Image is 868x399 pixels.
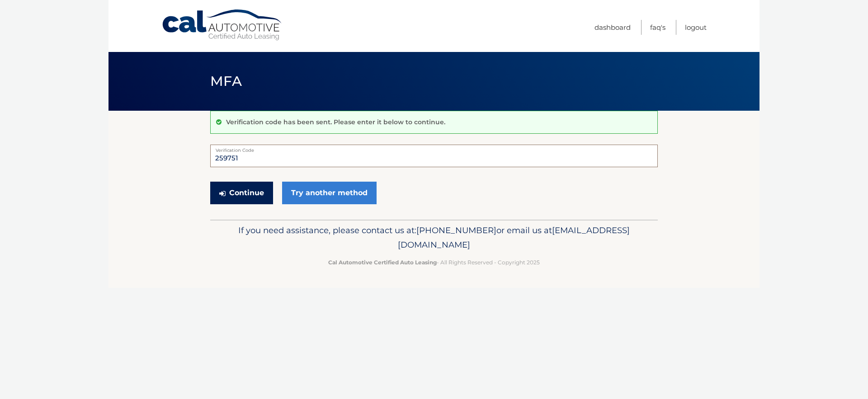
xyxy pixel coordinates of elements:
[226,118,445,126] p: Verification code has been sent. Please enter it below to continue.
[416,225,496,235] span: [PHONE_NUMBER]
[216,223,652,252] p: If you need assistance, please contact us at: or email us at
[328,259,437,266] strong: Cal Automotive Certified Auto Leasing
[210,145,658,167] input: Verification Code
[685,20,707,35] a: Logout
[210,145,658,152] label: Verification Code
[398,225,630,250] span: [EMAIL_ADDRESS][DOMAIN_NAME]
[210,73,242,89] span: MFA
[282,182,377,204] a: Try another method
[161,9,283,41] a: Cal Automotive
[650,20,665,35] a: FAQ's
[594,20,631,35] a: Dashboard
[216,258,652,267] p: - All Rights Reserved - Copyright 2025
[210,182,273,204] button: Continue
